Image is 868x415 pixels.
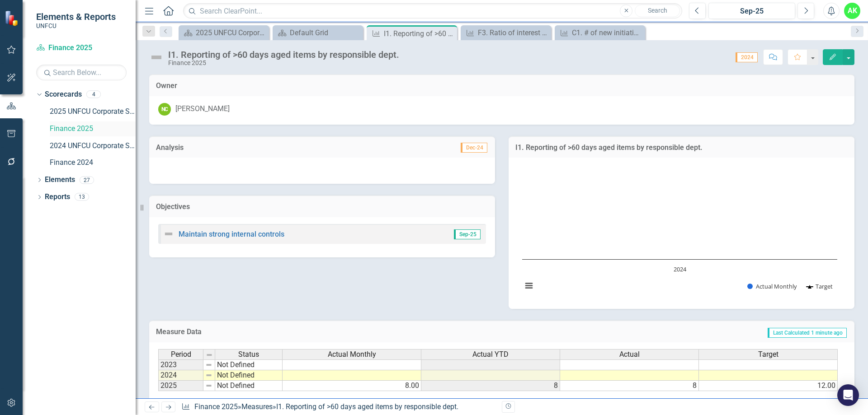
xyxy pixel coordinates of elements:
div: F3. Ratio of interest expense to interest income [478,27,549,38]
td: Not Defined [215,359,283,370]
button: Search [635,5,680,17]
h3: Objectives [156,203,488,211]
span: Last Calculated 1 minute ago [768,328,847,338]
a: Default Grid [275,27,361,38]
span: Search [648,7,667,14]
img: 8DAGhfEEPCf229AAAAAElFTkSuQmCC [205,382,212,389]
div: NC [158,103,171,116]
div: Default Grid [290,27,361,38]
small: UNFCU [36,22,116,29]
a: 2024 UNFCU Corporate Scorecard [50,141,136,151]
img: 8DAGhfEEPCf229AAAAAElFTkSuQmCC [206,351,213,359]
a: Finance 2025 [50,124,136,134]
td: 8 [421,381,560,391]
h3: Analysis [156,144,322,152]
div: Sep-25 [712,6,792,17]
div: 4 [86,91,101,98]
div: Open Intercom Messenger [837,384,859,406]
button: AK [844,3,860,19]
img: 8DAGhfEEPCf229AAAAAElFTkSuQmCC [205,361,212,368]
a: F3. Ratio of interest expense to interest income [463,27,549,38]
td: 8.00 [283,381,421,391]
td: 2023 [158,359,203,370]
span: Target [758,350,778,359]
div: C1. # of new initiatives and services with actionable recommendations presented by Finance [572,27,643,38]
span: 2024 [736,52,758,62]
div: Chart. Highcharts interactive chart. [518,164,845,300]
div: [PERSON_NAME] [175,104,230,114]
span: Actual [619,350,640,359]
a: Elements [45,175,75,185]
img: 8DAGhfEEPCf229AAAAAElFTkSuQmCC [205,372,212,379]
a: C1. # of new initiatives and services with actionable recommendations presented by Finance [557,27,643,38]
td: Not Defined [215,381,283,391]
a: Finance 2025 [36,43,127,53]
text: 2024 [674,265,687,273]
img: Not Defined [149,50,164,65]
div: I1. Reporting of >60 days aged items by responsible dept. [168,50,399,60]
button: Sep-25 [708,3,795,19]
input: Search Below... [36,65,127,80]
span: Sep-25 [454,229,481,239]
div: I1. Reporting of >60 days aged items by responsible dept. [384,28,455,39]
td: 12.00 [699,381,838,391]
a: Maintain strong internal controls [179,230,284,238]
div: 27 [80,176,94,184]
a: Scorecards [45,89,82,100]
a: Reports [45,192,70,202]
div: Finance 2025 [168,60,399,66]
a: Finance 2025 [194,402,238,411]
button: View chart menu, Chart [523,280,535,292]
td: 2025 [158,381,203,391]
span: Dec-24 [461,143,487,153]
a: 2025 UNFCU Corporate Balanced Scorecard [181,27,267,38]
span: Status [238,350,259,359]
img: ClearPoint Strategy [5,10,21,26]
h3: Owner [156,82,848,90]
span: Actual YTD [472,350,509,359]
h3: I1. Reporting of >60 days aged items by responsible dept. [515,144,848,152]
h3: Measure Data [156,328,407,336]
img: Not Defined [163,228,174,239]
span: Actual Monthly [328,350,376,359]
a: 2025 UNFCU Corporate Scorecard [50,107,136,117]
a: Measures [241,402,273,411]
span: Period [171,350,191,359]
input: Search ClearPoint... [183,3,682,19]
div: 2025 UNFCU Corporate Balanced Scorecard [196,27,267,38]
div: » » [181,402,495,412]
svg: Interactive chart [518,164,842,300]
td: 8 [560,381,699,391]
div: I1. Reporting of >60 days aged items by responsible dept. [276,402,458,411]
button: Show Actual Monthly [747,282,797,290]
div: 13 [75,193,89,201]
a: Finance 2024 [50,158,136,168]
td: 2024 [158,370,203,381]
button: Show Target [807,282,833,290]
span: Elements & Reports [36,11,116,22]
td: Not Defined [215,370,283,381]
